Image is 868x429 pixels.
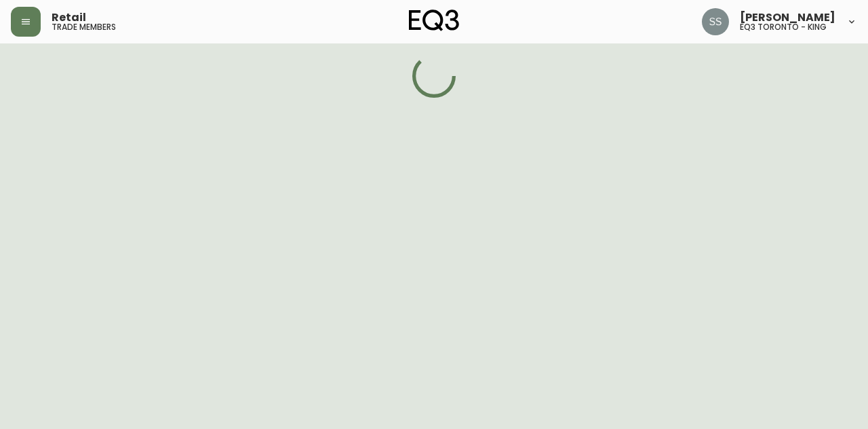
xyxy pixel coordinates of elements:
[740,23,827,31] h5: eq3 toronto - king
[409,10,459,31] img: logo
[52,12,86,23] span: Retail
[52,23,116,31] h5: trade members
[740,12,835,23] span: [PERSON_NAME]
[702,8,729,35] img: f1b6f2cda6f3b51f95337c5892ce6799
